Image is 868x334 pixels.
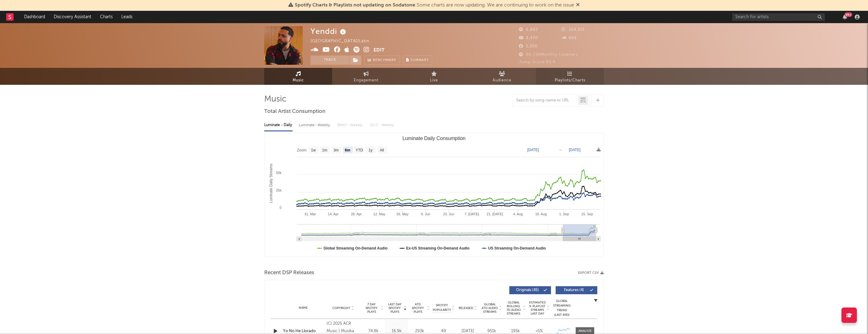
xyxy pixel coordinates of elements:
text: 7. [DATE] [465,212,479,216]
span: 8,470 [519,36,538,40]
text: 26. May [396,212,409,216]
a: Live [400,68,468,85]
button: Features(4) [556,286,597,294]
span: Estimated % Playlist Streams Last Day [529,301,546,315]
a: Benchmark [364,56,400,65]
text: 50k [276,171,282,175]
span: 5,300 [519,44,538,48]
a: Audience [468,68,536,85]
svg: Luminate Daily Consumption [265,133,603,257]
span: Benchmark [373,57,396,64]
text: [DATE] [569,148,581,152]
a: Dashboard [20,11,49,23]
text: Zoom [297,148,307,152]
text: Ex-US Streaming On-Demand Audio [406,246,470,250]
text: 12. May [373,212,386,216]
span: Global Rolling 7D Audio Streams [505,301,522,315]
text: 3m [334,148,339,152]
text: 25k [276,188,282,192]
text: 14. Apr [328,212,339,216]
text: 6m [345,148,350,152]
text: 31. Mar [304,212,316,216]
span: Recent DSP Releases [264,269,314,277]
text: Luminate Daily Consumption [403,136,466,141]
span: Copyright [332,306,350,310]
button: Track [311,56,349,65]
span: Dismiss [576,3,580,8]
text: 1m [322,148,328,152]
a: Playlists/Charts [536,68,604,85]
text: 15. Sep [581,212,593,216]
text: 18. Aug [535,212,547,216]
text: 9. Jun [421,212,430,216]
input: Search by song name or URL [513,98,578,103]
span: Summary [411,59,429,62]
a: Music [264,68,332,85]
button: Edit [373,47,385,54]
span: Released [459,306,473,310]
a: Leads [117,11,137,23]
span: ATD Spotify Plays [410,303,426,314]
span: 7 Day Spotify Plays [363,303,380,314]
button: 99+ [843,14,847,19]
text: 23. Jun [443,212,454,216]
text: YTD [356,148,363,152]
span: Engagement [354,77,378,84]
div: Name [283,306,323,310]
text: 28. Apr [351,212,362,216]
text: US Streaming On-Demand Audio [488,246,546,250]
text: → [558,148,562,152]
div: 99 + [845,12,852,17]
text: Global Streaming On-Demand Audio [323,246,388,250]
div: Yenddi [311,26,348,36]
a: Charts [96,11,117,23]
span: Features ( 4 ) [560,288,588,292]
span: : Some charts are now updating. We are continuing to work on the issue [295,3,574,8]
button: Originals(45) [509,286,551,294]
span: 86,739 Monthly Listeners [519,53,578,57]
span: Audience [493,77,511,84]
span: Spotify Popularity [433,303,451,312]
span: Music [293,77,304,84]
text: 0 [280,206,282,209]
button: Export CSV [578,271,604,275]
span: Live [430,77,438,84]
text: 1y [369,148,373,152]
text: [DATE] [527,148,539,152]
text: 1w [311,148,316,152]
span: Global ATD Audio Streams [481,303,498,314]
button: Summary [403,56,432,65]
input: Search for artists [732,13,825,21]
div: [GEOGRAPHIC_DATA] | Latin [311,38,377,45]
span: Jump Score: 93.4 [519,60,555,64]
span: 324,321 [561,28,585,32]
text: 21. [DATE] [487,212,503,216]
div: Luminate - Daily [264,120,293,130]
span: 6,882 [519,28,538,32]
div: Global Streaming Trend (Last 60D) [553,299,571,317]
span: Originals ( 45 ) [513,288,542,292]
span: Total Artist Consumption [264,108,325,115]
text: Luminate Daily Streams [269,164,273,203]
text: 4. Aug [513,212,523,216]
span: Spotify Charts & Playlists not updating on Sodatone [295,3,415,8]
div: Luminate - Weekly [299,120,331,130]
a: Engagement [332,68,400,85]
text: All [380,148,384,152]
text: 1. Sep [559,212,569,216]
span: Last Day Spotify Plays [386,303,403,314]
a: Discovery Assistant [49,11,96,23]
span: 666 [561,36,577,40]
span: Playlists/Charts [555,77,585,84]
